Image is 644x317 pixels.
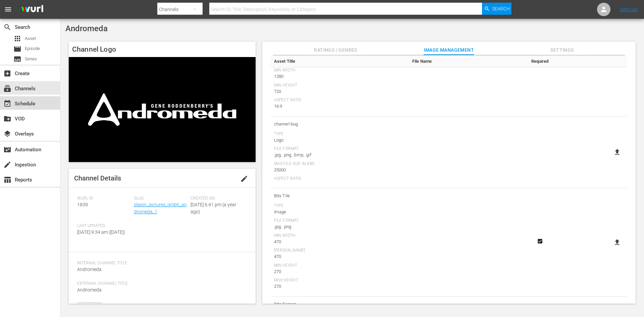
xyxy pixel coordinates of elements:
div: Aspect Ratio [274,176,406,181]
span: Last Updated: [77,223,130,229]
span: Ratings / Genres [311,46,361,54]
span: edit [240,175,248,183]
span: Episode [13,45,21,53]
div: File Format [274,146,406,152]
span: Image Management [424,46,474,54]
button: edit [236,171,252,187]
span: Bits Banner [274,300,406,309]
span: channel-bug [274,120,406,128]
span: Andromeda [77,267,102,272]
span: Search [3,23,11,31]
th: Asset Title [271,55,409,67]
span: Series [25,56,37,62]
span: Series [13,55,21,63]
span: 1839 [77,202,88,207]
span: Reports [3,176,11,184]
span: Settings [537,46,587,54]
div: 16:9 [274,103,406,110]
span: Internal Channel Title: [77,261,244,266]
span: [DATE] 6:41 pm (a year ago) [191,202,236,214]
div: 470 [274,239,406,245]
span: Channel Details [74,174,121,182]
div: Max Height [274,278,406,283]
span: Description: [77,302,244,307]
div: Min Width [274,233,406,239]
span: menu [4,5,12,13]
span: Overlays [3,130,11,138]
span: Bits Tile [274,192,406,200]
span: External Channel Title: [77,281,244,286]
th: Required [525,55,554,67]
div: [PERSON_NAME] [274,248,406,253]
div: 270 [274,283,406,290]
div: Min Height [274,263,406,268]
a: plaion_pictures_gmbh_andromeda_1 [134,202,187,214]
h4: Channel Logo [69,42,256,57]
div: Image [274,209,406,215]
span: Asset [13,35,21,43]
div: 720 [274,88,406,95]
div: Type [274,203,406,209]
span: [DATE] 9:34 am ([DATE]) [77,229,125,235]
img: Andromeda [69,57,256,162]
span: Andromeda [77,287,102,293]
img: ans4CAIJ8jUAAAAAAAAAAAAAAAAAAAAAAAAgQb4GAAAAAAAAAAAAAAAAAAAAAAAAJMjXAAAAAAAAAAAAAAAAAAAAAAAAgAT5G... [16,2,48,17]
a: Sign Out [620,7,638,12]
div: .jpg, .png [274,223,406,230]
div: Max File Size In Kbs [274,161,406,167]
div: 1280 [274,73,406,80]
div: Aspect Ratio [274,98,406,103]
span: Schedule [3,100,11,108]
svg: Required [536,238,544,244]
div: .jpg, .png, .bmp, .gif [274,152,406,158]
div: 470 [274,253,406,260]
span: Ingestion [3,161,11,169]
button: Search [482,3,512,15]
span: Asset [25,35,36,42]
div: Type [274,131,406,137]
div: Logo [274,137,406,144]
span: VOD [3,115,11,123]
div: Min Width [274,68,406,73]
span: Created On: [191,196,244,201]
span: Automation [3,146,11,154]
span: Slug: [134,196,187,201]
span: Andromeda [65,24,108,33]
span: Channels [3,85,11,93]
div: File Format [274,218,406,223]
th: File Name [409,55,525,67]
span: Create [3,69,11,77]
div: Min Height [274,83,406,88]
div: 25000 [274,167,406,173]
div: 270 [274,268,406,275]
span: Episode [25,45,40,52]
span: Wurl ID: [77,196,130,201]
span: Search [492,3,510,15]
